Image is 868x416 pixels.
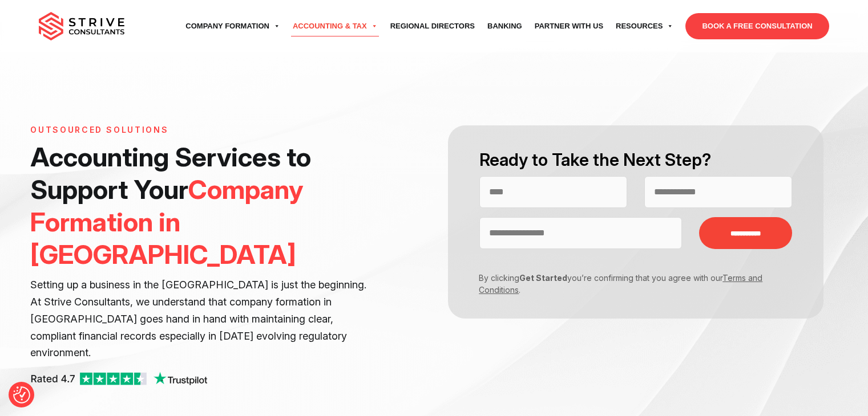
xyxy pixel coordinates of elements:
[30,173,303,270] span: Company Formation in [GEOGRAPHIC_DATA]
[528,10,609,42] a: Partner with Us
[685,13,829,39] a: BOOK A FREE CONSULTATION
[30,125,377,135] h6: Outsourced Solutions
[13,386,30,403] img: Revisit consent button
[481,10,528,42] a: Banking
[519,273,567,283] strong: Get Started
[479,273,762,295] a: Terms and Conditions
[179,10,286,42] a: Company Formation
[13,386,30,403] button: Consent Preferences
[30,141,377,271] h1: Accounting Services to Support Your
[30,276,377,361] p: Setting up a business in the [GEOGRAPHIC_DATA] is just the beginning. At Strive Consultants, we u...
[471,272,784,296] p: By clicking you’re confirming that you agree with our .
[609,10,680,42] a: Resources
[39,12,124,40] img: main-logo.svg
[434,125,837,319] form: Contact form
[479,148,792,172] h2: Ready to Take the Next Step?
[286,10,384,42] a: Accounting & Tax
[384,10,481,42] a: Regional Directors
